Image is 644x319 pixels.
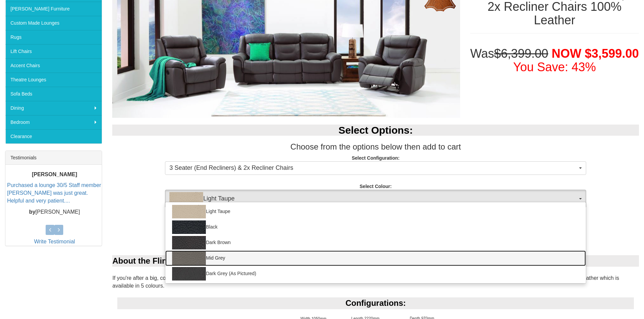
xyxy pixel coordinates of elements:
[169,192,203,206] img: Light Taupe
[470,47,639,74] h1: Was
[165,235,586,250] a: Dark Brown
[338,125,413,136] b: Select Options:
[7,208,102,216] p: [PERSON_NAME]
[5,44,102,58] a: Lift Chairs
[552,47,639,60] span: NOW $3,599.00
[165,219,586,235] a: Black
[5,58,102,73] a: Accent Chairs
[117,297,634,309] div: Configurations:
[165,204,586,219] a: Light Taupe
[7,182,101,204] a: Purchased a lounge 30/5 Staff member [PERSON_NAME] was just great. Helpful and very patient....
[32,171,77,177] b: [PERSON_NAME]
[172,267,206,281] img: Dark Grey (As Pictured)
[165,250,586,266] a: Mid Grey
[5,151,102,165] div: Testimonials
[5,2,102,16] a: [PERSON_NAME] Furniture
[112,255,639,267] div: About the Flinders:
[5,87,102,101] a: Sofa Beds
[165,161,586,175] button: 3 Seater (End Recliners) & 2x Recliner Chairs
[172,251,206,265] img: Mid Grey
[165,266,586,282] a: Dark Grey (As Pictured)
[172,205,206,218] img: Light Taupe
[513,60,596,74] font: You Save: 43%
[112,142,639,151] h3: Choose from the options below then add to cart
[169,192,577,206] span: Light Taupe
[29,209,35,215] b: by
[5,101,102,115] a: Dining
[165,190,586,208] button: Light TaupeLight Taupe
[352,155,400,161] strong: Select Configuration:
[172,236,206,249] img: Dark Brown
[5,73,102,87] a: Theatre Lounges
[5,16,102,30] a: Custom Made Lounges
[494,47,548,60] del: $6,399.00
[5,129,102,143] a: Clearance
[5,30,102,44] a: Rugs
[169,164,577,172] span: 3 Seater (End Recliners) & 2x Recliner Chairs
[5,115,102,129] a: Bedroom
[360,184,392,189] strong: Select Colour:
[34,239,75,244] a: Write Testimonial
[172,220,206,234] img: Black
